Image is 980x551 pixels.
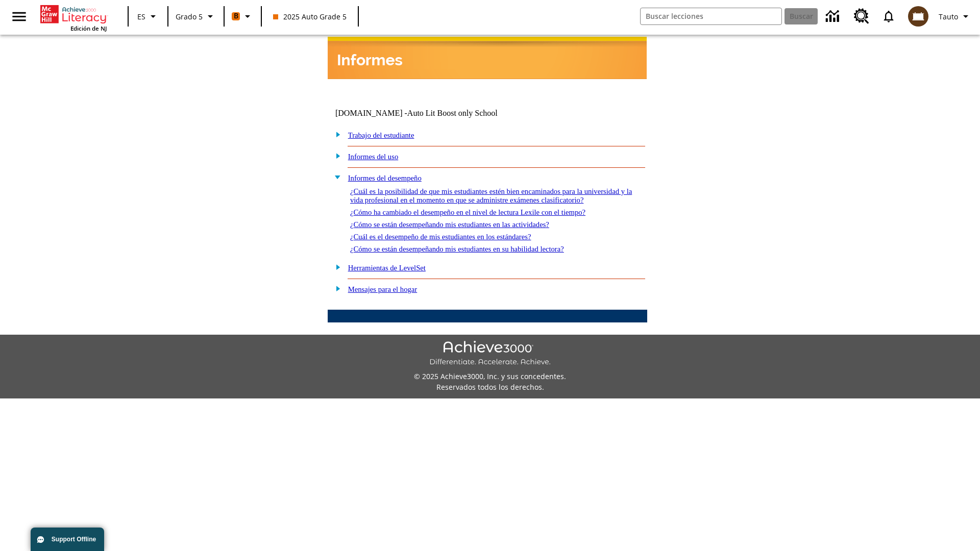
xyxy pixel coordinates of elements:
img: plus.gif [330,130,341,139]
a: ¿Cuál es el desempeño de mis estudiantes en los estándares? [350,233,531,241]
button: Abrir el menú lateral [4,2,34,32]
span: Support Offline [52,536,96,543]
img: minus.gif [330,172,341,182]
img: Achieve3000 Differentiate Accelerate Achieve [429,341,551,367]
input: Buscar campo [641,8,781,24]
a: Centro de información [820,3,848,31]
img: avatar image [908,6,928,27]
button: Lenguaje: ES, Selecciona un idioma [132,7,164,26]
a: ¿Cómo se están desempeñando mis estudiantes en las actividades? [350,220,549,229]
a: ¿Cómo se están desempeñando mis estudiantes en su habilidad lectora? [350,245,564,253]
nobr: Auto Lit Boost only School [407,109,498,117]
a: Informes del uso [348,153,399,161]
button: Escoja un nuevo avatar [902,3,935,30]
a: Centro de recursos, Se abrirá en una pestaña nueva. [848,3,875,30]
a: Herramientas de LevelSet [348,264,426,272]
span: B [234,10,238,22]
img: plus.gif [330,262,341,271]
img: plus.gif [330,284,341,293]
a: Notificaciones [875,3,902,30]
button: Perfil/Configuración [935,7,976,26]
div: Portada [40,3,107,32]
a: ¿Cómo ha cambiado el desempeño en el nivel de lectura Lexile con el tiempo? [350,208,585,216]
a: ¿Cuál es la posibilidad de que mis estudiantes estén bien encaminados para la universidad y la vi... [350,187,632,204]
img: plus.gif [330,151,341,160]
a: Mensajes para el hogar [348,285,418,293]
span: 2025 Auto Grade 5 [273,11,347,22]
button: Boost El color de la clase es anaranjado. Cambiar el color de la clase. [228,7,258,26]
span: Tauto [939,11,958,22]
span: Grado 5 [176,11,203,22]
span: Edición de NJ [70,24,107,32]
button: Grado: Grado 5, Elige un grado [171,7,220,26]
td: [DOMAIN_NAME] - [335,109,523,118]
button: Support Offline [31,528,104,551]
img: header [328,37,647,79]
a: Trabajo del estudiante [348,131,414,139]
span: ES [137,11,145,22]
a: Informes del desempeño [348,174,422,182]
